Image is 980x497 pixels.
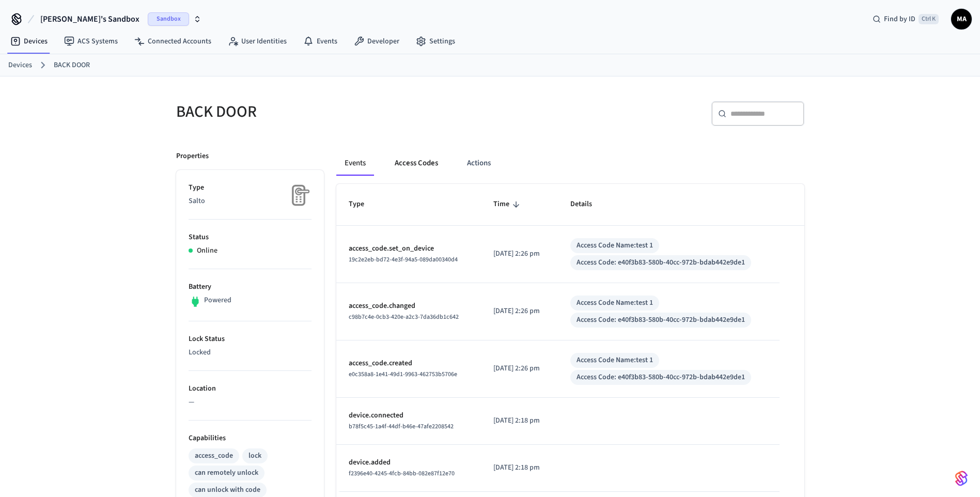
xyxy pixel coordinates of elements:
button: Events [336,151,374,176]
span: b78f5c45-1a4f-44df-b46e-47afe2208542 [349,422,454,431]
p: Capabilities [189,433,312,444]
a: BACK DOOR [54,60,90,71]
div: Access Code: e40f3b83-580b-40cc-972b-bdab442e9de1 [577,315,745,325]
div: can remotely unlock [195,468,258,478]
p: Locked [189,347,312,358]
p: [DATE] 2:18 pm [493,415,546,426]
p: Status [189,232,312,243]
a: Devices [2,32,56,51]
span: Details [570,196,605,212]
p: [DATE] 2:26 pm [493,306,546,317]
span: f2396e40-4245-4fcb-84bb-082e87f12e70 [349,469,455,478]
a: Devices [8,60,32,71]
img: SeamLogoGradient.69752ec5.svg [955,470,968,487]
span: Ctrl K [919,14,939,24]
span: Find by ID [884,14,915,24]
div: Access Code Name: test 1 [577,355,653,366]
p: — [189,397,312,408]
span: MA [952,10,971,28]
a: Developer [346,32,408,51]
span: 19c2e2eb-bd72-4e3f-94a5-089da00340d4 [349,255,458,264]
p: Lock Status [189,334,312,345]
p: access_code.set_on_device [349,243,469,254]
p: device.connected [349,410,469,421]
span: e0c358a8-1e41-49d1-9963-462753b5706e [349,370,457,379]
span: Time [493,196,523,212]
p: device.added [349,457,469,468]
p: access_code.created [349,358,469,369]
p: Online [197,245,217,256]
div: ant example [336,151,804,176]
h5: BACK DOOR [176,101,484,122]
p: Properties [176,151,209,162]
div: Access Code Name: test 1 [577,298,653,308]
p: [DATE] 2:18 pm [493,462,546,473]
p: Salto [189,196,312,207]
div: can unlock with code [195,485,260,495]
div: Access Code: e40f3b83-580b-40cc-972b-bdab442e9de1 [577,257,745,268]
p: Powered [204,295,231,306]
p: [DATE] 2:26 pm [493,248,546,259]
a: User Identities [220,32,295,51]
span: c98b7c4e-0cb3-420e-a2c3-7da36db1c642 [349,313,459,321]
a: Settings [408,32,463,51]
span: Sandbox [148,12,189,26]
table: sticky table [336,184,804,491]
div: Access Code: e40f3b83-580b-40cc-972b-bdab442e9de1 [577,372,745,383]
span: [PERSON_NAME]'s Sandbox [40,13,139,25]
p: Battery [189,282,312,292]
p: Type [189,182,312,193]
div: access_code [195,451,233,461]
div: Access Code Name: test 1 [577,240,653,251]
p: [DATE] 2:26 pm [493,363,546,374]
button: Actions [459,151,499,176]
a: ACS Systems [56,32,126,51]
a: Events [295,32,346,51]
a: Connected Accounts [126,32,220,51]
button: MA [951,9,972,29]
img: Placeholder Lock Image [286,182,312,208]
div: Find by IDCtrl K [864,10,947,28]
span: Type [349,196,378,212]
div: lock [248,451,261,461]
p: access_code.changed [349,301,469,312]
button: Access Codes [386,151,446,176]
p: Location [189,383,312,394]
